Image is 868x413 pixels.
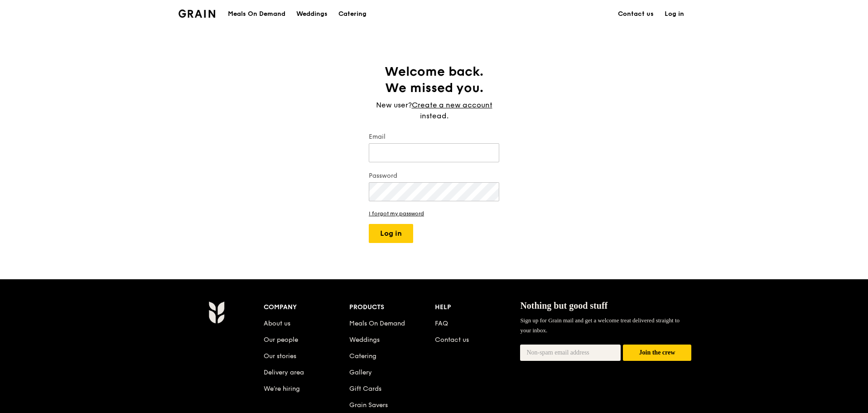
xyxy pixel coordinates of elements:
h1: Welcome back. We missed you. [369,63,499,96]
div: Meals On Demand [228,0,285,28]
div: Help [435,301,521,314]
span: instead. [420,112,448,120]
a: Catering [349,352,376,360]
div: Catering [338,0,366,28]
a: Gallery [349,369,372,376]
a: Grain Savers [349,401,388,409]
a: Meals On Demand [349,320,405,327]
a: About us [264,320,290,327]
img: Grain [178,10,215,18]
div: Products [349,301,435,314]
button: Log in [369,224,413,243]
span: New user? [376,101,412,109]
button: Join the crew [623,345,691,361]
span: Sign up for Grain mail and get a welcome treat delivered straight to your inbox. [520,317,680,334]
label: Password [369,171,499,180]
a: Create a new account [412,100,492,111]
a: Gift Cards [349,385,381,393]
img: Grain [208,301,224,324]
a: Our people [264,336,298,344]
a: Contact us [435,336,469,344]
a: Delivery area [264,369,304,376]
a: We’re hiring [264,385,300,393]
a: Our stories [264,352,296,360]
a: FAQ [435,320,448,327]
a: Log in [659,0,690,28]
label: Email [369,132,499,141]
a: I forgot my password [369,210,499,217]
span: Nothing but good stuff [520,301,608,311]
a: Catering [333,0,372,28]
input: Non-spam email address [520,345,621,361]
a: Contact us [612,0,659,28]
div: Company [264,301,349,314]
a: Weddings [349,336,380,344]
a: Weddings [291,0,333,28]
div: Weddings [296,0,328,28]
